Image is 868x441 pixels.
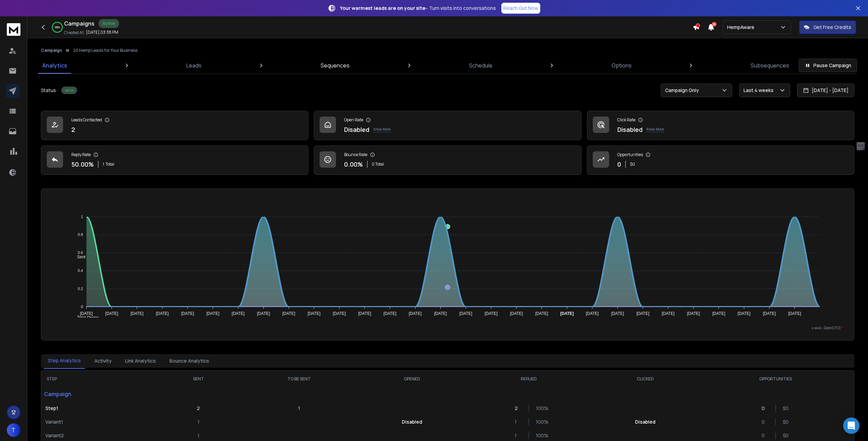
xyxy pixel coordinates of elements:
[78,233,83,237] tspan: 0.8
[515,419,521,425] p: 1
[181,311,194,316] tspan: [DATE]
[41,146,308,175] a: Reply Rate50.00%1Total
[78,250,83,255] tspan: 0.6
[617,152,643,157] p: Opportunities
[186,61,202,70] p: Leads
[434,311,447,316] tspan: [DATE]
[501,3,540,14] a: Reach Out Now
[321,61,350,70] p: Sequences
[799,59,857,72] button: Pause Campaign
[636,311,649,316] tspan: [DATE]
[799,20,856,34] button: Get Free Credits
[72,315,99,320] span: Total Opens
[81,305,83,309] tspan: 0
[71,152,91,157] p: Reply Rate
[103,162,104,167] span: 1
[7,23,20,36] img: logo
[55,25,60,29] p: 99 %
[45,419,155,425] p: Variant 1
[617,159,621,169] p: 0
[586,311,599,316] tspan: [DATE]
[515,405,521,412] p: 2
[617,125,643,134] p: Disabled
[7,423,20,437] span: T
[71,117,102,123] p: Leads Contacted
[282,311,295,316] tspan: [DATE]
[41,387,159,401] p: Campaign
[38,57,71,74] a: Analytics
[536,432,543,439] p: 100 %
[747,57,793,74] a: Subsequences
[464,371,594,387] th: REPLIED
[687,311,700,316] tspan: [DATE]
[52,325,843,331] p: x-axis : Date(UTC)
[373,127,391,132] p: Know More
[3,3,100,9] div: Outline
[587,111,854,140] a: Click RateDisabledKnow More
[64,30,85,35] p: Created At:
[383,311,396,316] tspan: [DATE]
[611,311,624,316] tspan: [DATE]
[42,61,67,70] p: Analytics
[197,432,200,439] p: 1
[131,311,144,316] tspan: [DATE]
[41,48,62,53] button: Campaign
[560,311,574,316] tspan: [DATE]
[41,111,308,140] a: Leads Contacted2
[612,61,632,70] p: Options
[3,41,24,47] label: Font Size
[238,371,361,387] th: TO BE SENT
[361,371,464,387] th: OPENED
[308,311,321,316] tspan: [DATE]
[738,311,751,316] tspan: [DATE]
[45,432,155,439] p: Variant 2
[44,353,85,369] button: Step Analytics
[665,87,702,94] p: Campaign Only
[86,30,118,35] p: [DATE] 03:38 PM
[744,87,776,94] p: Last 4 weeks
[78,287,83,291] tspan: 0.2
[340,5,496,12] p: – Turn visits into conversations
[99,19,119,28] div: Active
[630,162,635,167] p: $ 0
[206,311,219,316] tspan: [DATE]
[465,57,497,74] a: Schedule
[61,87,77,94] div: Active
[78,269,83,273] tspan: 0.4
[257,311,270,316] tspan: [DATE]
[344,152,367,157] p: Bounce Rate
[783,432,790,439] p: $ 0
[72,255,86,259] span: Sent
[617,117,635,123] p: Click Rate
[182,57,206,74] a: Leads
[607,57,636,74] a: Options
[712,311,725,316] tspan: [DATE]
[340,5,425,11] strong: Your warmest leads are on your site
[503,5,538,12] p: Reach Out Now
[41,87,57,94] p: Status:
[783,405,790,412] p: $ 0
[121,353,160,368] button: Link Analytics
[156,311,169,316] tspan: [DATE]
[81,215,83,219] tspan: 1
[697,371,854,387] th: OPPORTUNITIES
[344,117,363,123] p: Open Rate
[469,61,492,70] p: Schedule
[712,22,717,27] span: 50
[344,159,363,169] p: 0.00 %
[727,24,757,31] p: HempAware
[763,311,776,316] tspan: [DATE]
[358,311,371,316] tspan: [DATE]
[402,419,422,425] p: Disabled
[159,371,238,387] th: SENT
[73,48,137,53] p: 20 Hemp Leads for Your Business
[762,405,768,412] p: 0
[314,111,581,140] a: Open RateDisabledKnow More
[71,125,75,134] p: 2
[843,417,859,434] div: Open Intercom Messenger
[459,311,472,316] tspan: [DATE]
[344,125,369,134] p: Disabled
[751,61,789,70] p: Subsequences
[594,371,697,387] th: CLICKED
[10,9,37,15] a: Back to Top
